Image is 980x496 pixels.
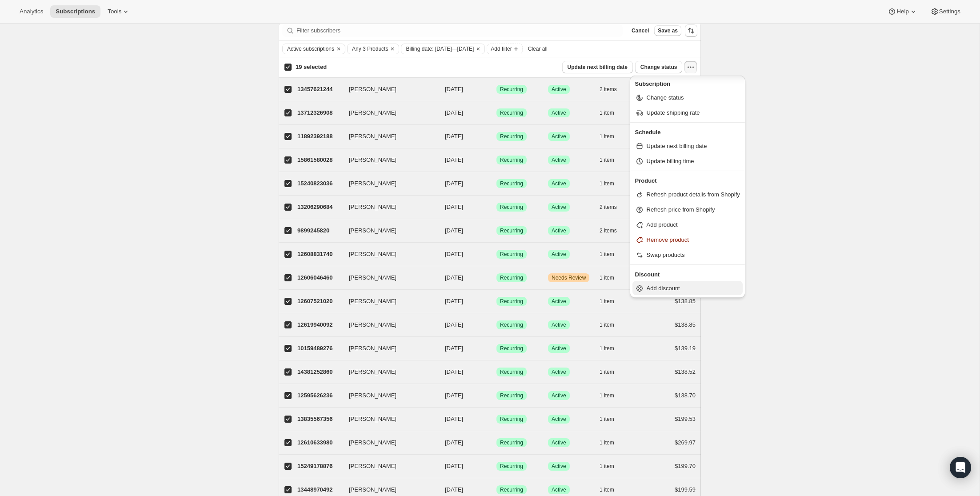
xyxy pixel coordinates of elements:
span: Settings [939,8,960,15]
button: [PERSON_NAME] [344,82,432,96]
button: Cancel [628,25,652,36]
span: Recurring [500,439,523,446]
p: 13206290684 [297,203,342,212]
button: [PERSON_NAME] [344,224,432,238]
p: 12608831740 [297,250,342,259]
p: 12607521020 [297,297,342,306]
button: Add filter [487,44,522,54]
div: 12606046460[PERSON_NAME][DATE]SuccessRecurringWarningNeeds Review1 item$139.02 [297,272,696,284]
div: 14381252860[PERSON_NAME][DATE]SuccessRecurringSuccessActive1 item$138.52 [297,366,696,378]
button: 1 item [600,366,624,378]
span: Active [552,251,566,258]
span: 1 item [600,109,614,116]
span: [DATE] [445,109,463,116]
button: 1 item [600,248,624,260]
div: Open Intercom Messenger [950,457,971,478]
span: 1 item [600,392,614,399]
button: Any 3 Products [348,44,388,54]
span: [DATE] [445,180,463,187]
div: 13457621244[PERSON_NAME][DATE]SuccessRecurringSuccessActive2 items$260.11 [297,83,696,96]
span: Cancel [632,27,649,34]
p: 11892392188 [297,132,342,141]
span: 1 item [600,416,614,423]
button: [PERSON_NAME] [344,129,432,144]
button: [PERSON_NAME] [344,436,432,450]
span: 1 item [600,321,614,328]
span: [DATE] [445,86,463,92]
button: [PERSON_NAME] [344,176,432,191]
button: 1 item [600,319,624,331]
input: Filter subscribers [296,24,623,37]
span: 1 item [600,486,614,493]
span: Update shipping rate [647,109,700,116]
span: [PERSON_NAME] [349,132,396,141]
button: [PERSON_NAME] [344,341,432,356]
button: [PERSON_NAME] [344,247,432,261]
button: Save as [654,25,681,36]
p: 10159489276 [297,344,342,353]
div: 11892392188[PERSON_NAME][DATE]SuccessRecurringSuccessActive1 item$392.54 [297,130,696,143]
span: Active [552,133,566,140]
span: Recurring [500,133,523,140]
p: 13835567356 [297,415,342,424]
button: [PERSON_NAME] [344,388,432,403]
span: Active [552,156,566,164]
span: Recurring [500,368,523,376]
span: Clear all [528,45,548,52]
button: 1 item [600,342,624,355]
button: Subscriptions [50,5,100,18]
span: [PERSON_NAME] [349,462,396,471]
button: Active subscriptions [283,44,334,54]
span: Refresh price from Shopify [647,206,715,213]
span: 1 item [600,298,614,305]
div: 15249178876[PERSON_NAME][DATE]SuccessRecurringSuccessActive1 item$199.70 [297,460,696,472]
span: Active [552,345,566,352]
span: Active [552,109,566,116]
button: Clear [334,44,343,54]
span: Active [552,180,566,187]
span: [DATE] [445,439,463,446]
span: $199.70 [675,463,696,469]
div: 9899245820[PERSON_NAME][DATE]SuccessRecurringSuccessActive2 items$259.05 [297,224,696,237]
span: Change status [647,94,684,101]
span: [DATE] [445,345,463,352]
span: 2 items [600,227,617,234]
span: Billing date: [DATE]—[DATE] [406,45,474,52]
span: Recurring [500,416,523,423]
p: Schedule [635,128,740,137]
div: 12608831740[PERSON_NAME][DATE]SuccessRecurringSuccessActive1 item$138.70 [297,248,696,260]
span: [DATE] [445,463,463,469]
span: Update next billing date [647,143,707,149]
span: Add product [647,221,678,228]
span: 1 item [600,345,614,352]
span: Save as [658,27,678,34]
span: [PERSON_NAME] [349,320,396,329]
span: $138.70 [675,392,696,399]
div: 13448970492[PERSON_NAME][DATE]SuccessRecurringSuccessActive1 item$199.59 [297,484,696,496]
button: 1 item [600,107,624,119]
button: [PERSON_NAME] [344,200,432,214]
span: 2 items [600,86,617,93]
span: Active [552,298,566,305]
span: [PERSON_NAME] [349,203,396,212]
span: Recurring [500,345,523,352]
button: 1 item [600,460,624,472]
span: $199.59 [675,486,696,493]
span: 1 item [600,274,614,281]
span: [DATE] [445,321,463,328]
div: 12610633980[PERSON_NAME][DATE]SuccessRecurringSuccessActive1 item$269.97 [297,436,696,449]
span: Recurring [500,109,523,116]
span: [DATE] [445,368,463,375]
span: [PERSON_NAME] [349,226,396,235]
span: Add discount [647,285,680,292]
button: [PERSON_NAME] [344,153,432,167]
span: Update billing time [647,158,694,164]
span: Active [552,439,566,446]
span: Active subscriptions [287,45,334,52]
span: Recurring [500,156,523,164]
button: [PERSON_NAME] [344,271,432,285]
span: [PERSON_NAME] [349,344,396,353]
span: Recurring [500,251,523,258]
span: Recurring [500,86,523,93]
div: 10159489276[PERSON_NAME][DATE]SuccessRecurringSuccessActive1 item$139.19 [297,342,696,355]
